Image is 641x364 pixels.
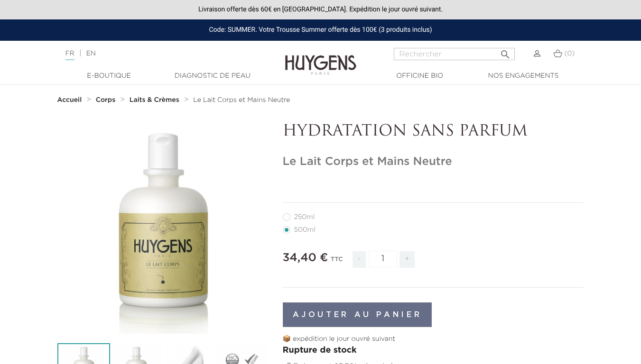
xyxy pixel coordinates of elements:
a: Accueil [57,96,84,104]
div: | [61,48,260,59]
span: 34,40 € [283,252,328,264]
input: Quantité [369,251,397,267]
a: FR [65,50,74,60]
strong: Corps [96,97,116,103]
span: - [353,251,366,268]
p: 📦 expédition le jour ouvré suivant [283,334,584,344]
span: + [399,251,415,268]
a: Nos engagements [476,71,571,81]
span: (0) [564,50,575,57]
a: Laits & Crèmes [130,96,182,104]
div: TTC [331,249,343,275]
a: EN [86,50,95,57]
a: E-Boutique [62,71,157,81]
span: Le Lait Corps et Mains Neutre [193,97,290,103]
h1: Le Lait Corps et Mains Neutre [283,155,584,169]
p: HYDRATATION SANS PARFUM [283,123,584,141]
input: Rechercher [394,48,515,60]
strong: Laits & Crèmes [130,97,179,103]
a: Diagnostic de peau [165,71,260,81]
button:  [497,45,514,58]
label: 250ml [283,213,326,221]
i:  [500,46,511,57]
a: Corps [96,96,118,104]
a: Officine Bio [372,71,467,81]
a: Le Lait Corps et Mains Neutre [193,96,290,104]
button: Ajouter au panier [283,302,432,327]
span: Rupture de stock [283,346,357,355]
img: Huygens [285,40,356,76]
strong: Accueil [57,97,82,103]
label: 500ml [283,226,327,234]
